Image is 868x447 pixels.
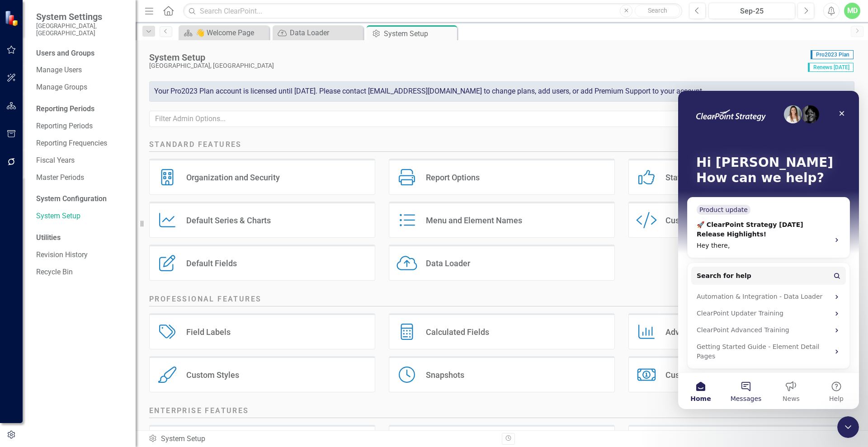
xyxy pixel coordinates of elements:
[186,258,237,268] div: Default Fields
[665,172,727,183] div: Status Indicators
[36,48,127,59] div: Users and Groups
[149,406,854,418] h2: Enterprise Features
[149,52,803,62] div: System Setup
[186,327,231,337] div: Field Labels
[149,62,803,69] div: [GEOGRAPHIC_DATA], [GEOGRAPHIC_DATA]
[712,6,792,17] div: Sep-25
[36,194,127,204] div: System Configuration
[811,50,854,59] span: Pro2023 Plan
[36,104,127,114] div: Reporting Periods
[36,233,127,243] div: Utilities
[837,416,859,438] iframe: Intercom live chat
[186,370,239,380] div: Custom Styles
[36,250,127,260] a: Revision History
[648,7,667,14] span: Search
[275,27,361,38] a: Data Loader
[186,172,280,183] div: Organization and Security
[426,370,464,380] div: Snapshots
[4,9,21,27] img: ClearPoint Strategy
[426,215,522,226] div: Menu and Element Names
[196,27,267,38] div: 👋 Welcome Page
[149,140,854,152] h2: Standard Features
[36,22,127,37] small: [GEOGRAPHIC_DATA], [GEOGRAPHIC_DATA]
[36,267,127,278] a: Recycle Bin
[665,370,757,380] div: Custom Number Formats
[36,121,127,132] a: Reporting Periods
[36,11,127,22] span: System Settings
[665,215,718,226] div: Custom Fields
[36,173,127,183] a: Master Periods
[635,5,680,17] button: Search
[426,258,470,268] div: Data Loader
[426,172,480,183] div: Report Options
[36,155,127,166] a: Fiscal Years
[183,3,682,19] input: Search ClearPoint...
[665,327,765,337] div: Advanced & Custom Charts
[384,28,455,39] div: System Setup
[181,27,267,38] a: 👋 Welcome Page
[290,27,361,38] div: Data Loader
[186,215,271,226] div: Default Series & Charts
[808,63,854,72] span: Renews [DATE]
[148,434,495,444] div: System Setup
[149,294,854,306] h2: Professional Features
[844,3,860,19] button: MD
[36,211,127,221] a: System Setup
[678,91,859,409] iframe: Intercom live chat
[149,81,854,102] div: Your Pro2023 Plan account is licensed until [DATE]. Please contact [EMAIL_ADDRESS][DOMAIN_NAME] t...
[426,327,489,337] div: Calculated Fields
[708,3,795,19] button: Sep-25
[149,111,854,127] input: Filter Admin Options...
[36,138,127,149] a: Reporting Frequencies
[36,65,127,75] a: Manage Users
[36,82,127,93] a: Manage Groups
